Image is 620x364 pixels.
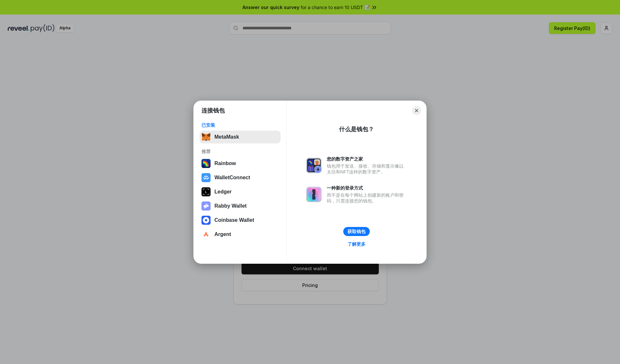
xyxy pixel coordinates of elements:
[327,192,407,204] div: 而不是在每个网站上创建新的账户和密码，只需连接您的钱包。
[347,241,366,247] div: 了解更多
[200,185,281,198] button: Ledger
[214,175,250,181] div: WalletConnect
[200,131,281,143] button: MetaMask
[214,231,231,237] div: Argent
[201,230,211,239] img: svg+xml,%3Csvg%20width%3D%2228%22%20height%3D%2228%22%20viewBox%3D%220%200%2028%2028%22%20fill%3D...
[347,229,366,234] div: 获取钱包
[201,159,211,168] img: svg+xml,%3Csvg%20width%3D%22120%22%20height%3D%22120%22%20viewBox%3D%220%200%20120%20120%22%20fil...
[201,173,211,182] img: svg+xml,%3Csvg%20width%3D%2228%22%20height%3D%2228%22%20viewBox%3D%220%200%2028%2028%22%20fill%3D...
[327,156,407,162] div: 您的数字资产之家
[201,122,279,128] div: 已安装
[214,134,239,140] div: MetaMask
[214,161,236,166] div: Rainbow
[412,106,421,115] button: Close
[306,158,322,173] img: svg+xml,%3Csvg%20xmlns%3D%22http%3A%2F%2Fwww.w3.org%2F2000%2Fsvg%22%20fill%3D%22none%22%20viewBox...
[214,203,247,209] div: Rabby Wallet
[339,125,374,133] div: 什么是钱包？
[214,217,254,223] div: Coinbase Wallet
[200,157,281,170] button: Rainbow
[200,171,281,184] button: WalletConnect
[306,187,322,202] img: svg+xml,%3Csvg%20xmlns%3D%22http%3A%2F%2Fwww.w3.org%2F2000%2Fsvg%22%20fill%3D%22none%22%20viewBox...
[327,163,407,175] div: 钱包用于发送、接收、存储和显示像以太坊和NFT这样的数字资产。
[201,107,225,114] h1: 连接钱包
[200,228,281,241] button: Argent
[201,149,279,154] div: 推荐
[327,185,407,191] div: 一种新的登录方式
[214,189,232,195] div: Ledger
[201,133,211,142] img: svg+xml,%3Csvg%20fill%3D%22none%22%20height%3D%2233%22%20viewBox%3D%220%200%2035%2033%22%20width%...
[201,187,211,196] img: svg+xml,%3Csvg%20xmlns%3D%22http%3A%2F%2Fwww.w3.org%2F2000%2Fsvg%22%20width%3D%2228%22%20height%3...
[343,227,370,236] button: 获取钱包
[201,216,211,225] img: svg+xml,%3Csvg%20width%3D%2228%22%20height%3D%2228%22%20viewBox%3D%220%200%2028%2028%22%20fill%3D...
[200,214,281,227] button: Coinbase Wallet
[200,200,281,212] button: Rabby Wallet
[344,240,369,248] a: 了解更多
[201,202,211,211] img: svg+xml,%3Csvg%20xmlns%3D%22http%3A%2F%2Fwww.w3.org%2F2000%2Fsvg%22%20fill%3D%22none%22%20viewBox...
